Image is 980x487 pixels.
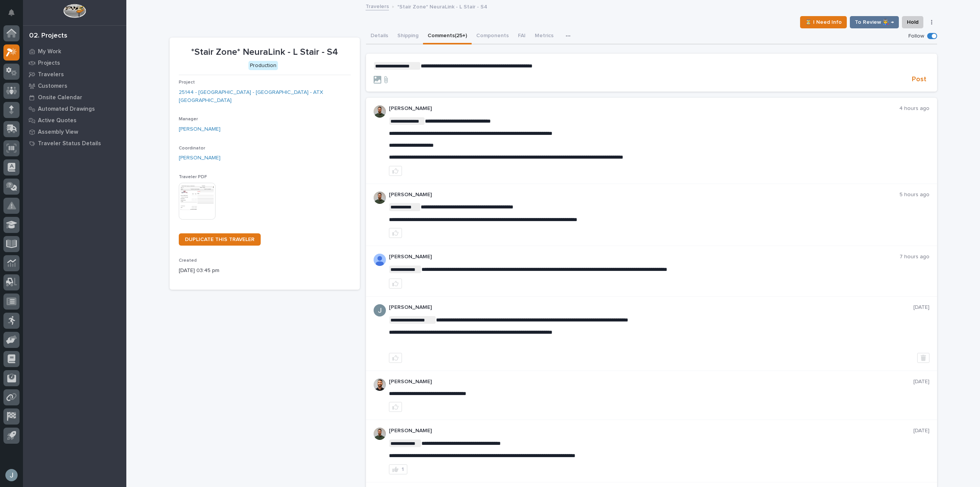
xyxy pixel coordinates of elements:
[179,80,195,85] span: Project
[389,402,402,412] button: like this post
[423,28,472,44] button: Comments (25+)
[366,2,389,10] a: Travelers
[912,75,926,84] span: Post
[800,16,847,28] button: ⏳ I Need Info
[472,28,513,44] button: Components
[179,117,198,121] span: Manager
[909,75,929,84] button: Post
[850,16,899,28] button: To Review 👨‍🏭 →
[389,353,402,363] button: like this post
[38,140,101,147] p: Traveler Status Details
[38,129,78,136] p: Assembly View
[179,175,207,179] span: Traveler PDF
[374,428,386,440] img: AATXAJw4slNr5ea0WduZQVIpKGhdapBAGQ9xVsOeEvl5=s96-c
[23,103,126,115] a: Automated Drawings
[179,89,351,105] a: 25144 - [GEOGRAPHIC_DATA] - [GEOGRAPHIC_DATA] - ATX [GEOGRAPHIC_DATA]
[38,60,60,67] p: Projects
[10,9,20,21] div: Notifications
[389,228,402,238] button: like this post
[3,5,20,21] button: Notifications
[397,2,487,10] p: *Stair Zone* NeuraLink - L Stair - S4
[179,233,261,246] a: DUPLICATE THIS TRAVELER
[23,57,126,69] a: Projects
[913,379,929,385] p: [DATE]
[513,28,530,44] button: FAI
[374,192,386,204] img: AATXAJw4slNr5ea0WduZQVIpKGhdapBAGQ9xVsOeEvl5=s96-c
[389,428,913,434] p: [PERSON_NAME]
[3,467,20,483] button: users-avatar
[393,28,423,44] button: Shipping
[389,279,402,289] button: like this post
[907,18,918,27] span: Hold
[917,353,929,363] button: Delete post
[179,154,220,162] a: [PERSON_NAME]
[900,192,929,198] p: 5 hours ago
[913,304,929,311] p: [DATE]
[805,18,842,27] span: ⏳ I Need Info
[389,254,900,260] p: [PERSON_NAME]
[374,105,386,118] img: AATXAJw4slNr5ea0WduZQVIpKGhdapBAGQ9xVsOeEvl5=s96-c
[23,69,126,80] a: Travelers
[38,83,67,90] p: Customers
[29,32,67,40] div: 02. Projects
[63,4,86,18] img: Workspace Logo
[185,237,255,242] span: DUPLICATE THIS TRAVELER
[389,192,900,198] p: [PERSON_NAME]
[23,126,126,138] a: Assembly View
[908,33,924,39] p: Follow
[23,92,126,103] a: Onsite Calendar
[900,254,929,260] p: 7 hours ago
[179,267,351,275] p: [DATE] 03:45 pm
[179,125,220,133] a: [PERSON_NAME]
[389,105,899,112] p: [PERSON_NAME]
[374,254,386,266] img: AOh14GjpcA6ydKGAvwfezp8OhN30Q3_1BHk5lQOeczEvCIoEuGETHm2tT-JUDAHyqffuBe4ae2BInEDZwLlH3tcCd_oYlV_i4...
[23,46,126,57] a: My Work
[38,94,82,101] p: Onsite Calendar
[374,379,386,391] img: AGNmyxaji213nCK4JzPdPN3H3CMBhXDSA2tJ_sy3UIa5=s96-c
[38,48,61,55] p: My Work
[374,304,386,316] img: ACg8ocIJHU6JEmo4GV-3KL6HuSvSpWhSGqG5DdxF6tKpN6m2=s96-c
[366,28,393,44] button: Details
[855,18,894,27] span: To Review 👨‍🏭 →
[38,106,95,113] p: Automated Drawings
[38,71,64,78] p: Travelers
[23,80,126,92] a: Customers
[23,138,126,149] a: Traveler Status Details
[179,146,205,151] span: Coordinator
[179,47,351,58] p: *Stair Zone* NeuraLink - L Stair - S4
[902,16,923,28] button: Hold
[38,117,77,124] p: Active Quotes
[389,464,407,474] button: 1
[389,304,913,311] p: [PERSON_NAME]
[899,105,929,112] p: 4 hours ago
[23,115,126,126] a: Active Quotes
[389,166,402,176] button: like this post
[530,28,558,44] button: Metrics
[402,467,404,472] div: 1
[179,258,197,263] span: Created
[248,61,278,71] div: Production
[913,428,929,434] p: [DATE]
[389,379,913,385] p: [PERSON_NAME]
